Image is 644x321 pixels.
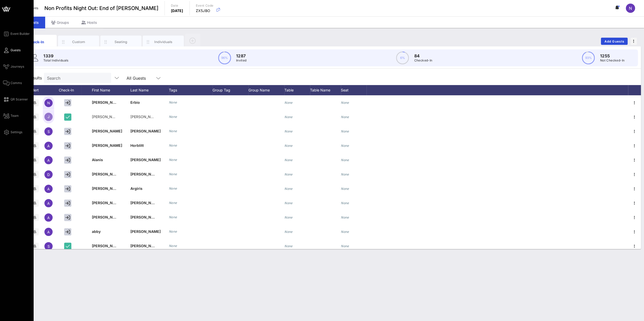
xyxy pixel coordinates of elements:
div: All Guests [127,76,146,80]
div: Table Name [310,85,341,95]
span: Guests [11,48,21,53]
p: 1255 [600,53,624,59]
i: None [284,129,293,133]
span: A [47,215,50,220]
p: Invited [236,58,247,63]
i: None [284,101,293,105]
span: [PERSON_NAME] [130,129,161,133]
span: Horblitt [130,143,144,148]
span: Event Builder [11,32,30,36]
a: Team [3,113,19,119]
i: None [341,244,349,248]
i: None [169,187,177,190]
div: Individuals [152,39,175,44]
div: Hosts [75,17,103,28]
div: Groups [45,17,75,28]
p: Total Individuals [43,58,69,63]
span: QR Scanner [11,97,28,102]
span: N [629,6,632,11]
span: [PERSON_NAME] [92,244,122,248]
i: None [169,129,177,133]
div: Tags [169,85,213,95]
span: a [47,230,50,234]
span: [PERSON_NAME] [130,201,161,205]
i: None [341,144,349,148]
div: Table [284,85,310,95]
i: None [169,143,177,147]
span: Argiris [130,186,142,191]
i: None [284,158,293,162]
div: Custom [67,39,90,44]
span: Add Guests [604,39,624,43]
i: None [341,129,349,133]
p: Date [171,3,183,8]
a: Settings [3,129,22,135]
span: Comms [11,81,22,85]
div: Check-In [25,39,48,45]
div: Seating [110,39,132,44]
div: Alert [28,85,41,95]
i: None [341,215,349,219]
span: [PERSON_NAME] [92,115,121,119]
div: Group Name [248,85,284,95]
div: First Name [92,85,130,95]
i: None [169,115,177,119]
p: ZX5JBO [196,8,214,13]
i: None [169,201,177,205]
span: Non Profits Night Out: End of [PERSON_NAME] [44,4,158,12]
i: None [341,172,349,176]
p: Not Checked-In [600,58,624,63]
i: None [341,115,349,119]
span: [PERSON_NAME] [130,244,161,248]
span: A [47,158,50,162]
i: None [169,230,177,233]
i: None [284,187,293,191]
i: None [169,172,177,176]
i: None [169,158,177,162]
i: None [284,201,293,205]
span: [PERSON_NAME] [92,172,122,176]
i: None [169,100,177,104]
i: None [284,115,293,119]
span: N [47,101,50,105]
span: S [47,129,50,134]
p: Checked-In [414,58,432,63]
i: None [341,201,349,205]
span: J [47,115,50,119]
span: [PERSON_NAME] [130,158,161,162]
div: Group Tag [213,85,248,95]
div: Last Name [130,85,169,95]
span: [PERSON_NAME] [130,172,161,176]
div: Seat [341,85,367,95]
a: Journeys [3,64,24,70]
i: None [284,144,293,148]
a: Comms [3,80,22,86]
span: Alanis [92,158,103,162]
i: None [284,230,293,234]
div: All Guests [123,73,165,83]
span: [PERSON_NAME] [130,115,160,119]
p: [DATE] [171,8,183,13]
span: [PERSON_NAME] [92,100,122,105]
i: None [341,101,349,105]
span: [PERSON_NAME] [92,186,122,191]
span: S [47,244,50,248]
span: A [47,187,50,191]
i: None [341,187,349,191]
a: Event Builder [3,31,30,37]
i: None [169,215,177,219]
i: None [169,244,177,248]
span: D [47,172,50,177]
span: A [47,144,50,148]
span: A [47,201,50,205]
span: [PERSON_NAME] [92,129,122,133]
span: [PERSON_NAME] [92,143,122,148]
i: None [341,230,349,234]
p: Event Code [196,3,214,8]
span: Erbio [130,100,140,105]
span: abby [92,229,101,234]
span: [PERSON_NAME] [130,215,161,219]
span: Settings [11,130,22,134]
i: None [284,215,293,219]
i: None [284,172,293,176]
